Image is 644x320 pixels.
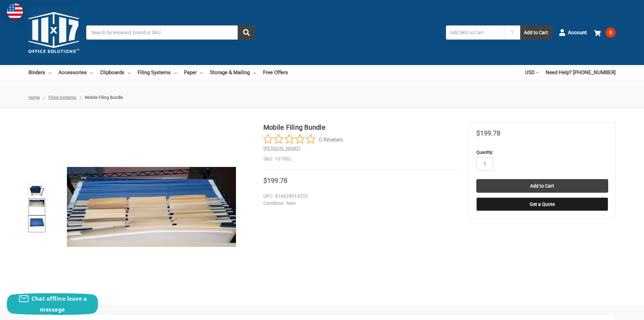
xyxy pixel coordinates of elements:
label: Quantity: [476,149,608,156]
a: [PERSON_NAME] [263,146,301,151]
a: Free Offers [263,65,288,80]
span: Account [568,29,587,37]
input: Add to Cart [476,179,608,193]
input: Search by keyword, brand or SKU [86,25,255,40]
img: Mobile Filing Bundle [29,183,44,197]
a: 0 [594,24,616,41]
span: 0 [605,27,616,38]
img: Mobile Filing Bundle [67,167,236,247]
button: Get a Quote [476,197,608,211]
a: Paper [184,65,203,80]
a: Account [559,24,587,41]
dd: 816628014233 [263,193,455,200]
span: $199.78 [476,129,500,137]
a: USD [525,65,539,80]
img: Mobile Filing Bundle [29,216,44,227]
a: Accessories [58,65,93,80]
a: Need Help? [PHONE_NUMBER] [546,65,616,80]
a: Filing Systems [48,95,76,100]
dt: SKU: [263,155,273,163]
img: Mobile Filing Bundle [29,200,44,207]
img: duty and tax information for United States [7,3,23,20]
dd: New [263,200,455,207]
dt: UPC: [263,193,273,200]
a: Home [28,95,40,100]
button: Add to Cart [520,25,552,40]
iframe: Google Customer Reviews [588,302,644,320]
span: 0 Reviews [319,134,343,144]
a: Binders [28,65,51,80]
img: 11x17.com [28,7,79,58]
dt: Condition: [263,200,285,207]
button: Chat offline leave a message [7,293,98,315]
a: Filing Systems [138,65,177,80]
a: Clipboards [100,65,130,80]
button: Rated 0 out of 5 stars from 0 reviews. Jump to reviews. [263,134,343,144]
input: Add SKU to Cart [446,25,504,40]
dd: 101002 [263,155,458,163]
span: Mobile Filing Bundle [85,95,123,100]
span: $199.78 [263,176,287,185]
h1: Mobile Filing Bundle [263,122,458,132]
span: Chat offline leave a message [31,295,87,313]
a: Storage & Mailing [210,65,256,80]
